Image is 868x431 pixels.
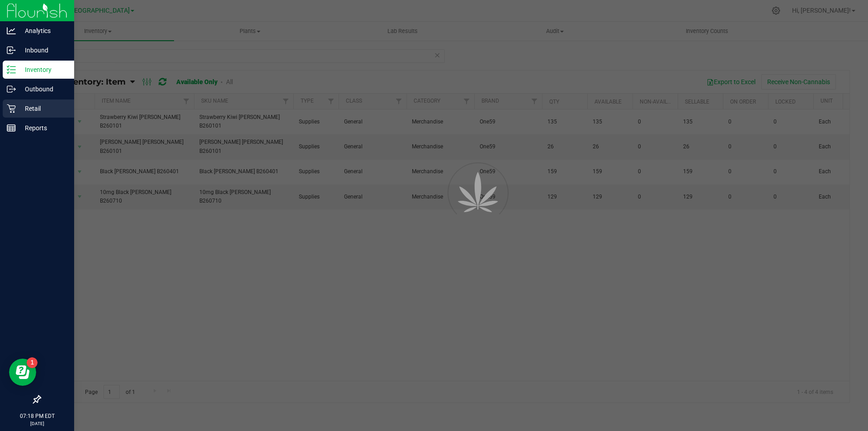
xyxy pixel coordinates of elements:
[7,104,16,113] inline-svg: Retail
[7,26,16,35] inline-svg: Analytics
[7,46,16,55] inline-svg: Inbound
[7,85,16,94] inline-svg: Outbound
[16,64,70,75] p: Inventory
[7,65,16,74] inline-svg: Inventory
[16,103,70,114] p: Retail
[4,412,70,420] p: 07:18 PM EDT
[27,357,38,368] iframe: Resource center unread badge
[16,45,70,56] p: Inbound
[9,359,36,386] iframe: Resource center
[4,420,70,427] p: [DATE]
[16,123,70,133] p: Reports
[16,25,70,36] p: Analytics
[7,123,16,133] inline-svg: Reports
[16,84,70,95] p: Outbound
